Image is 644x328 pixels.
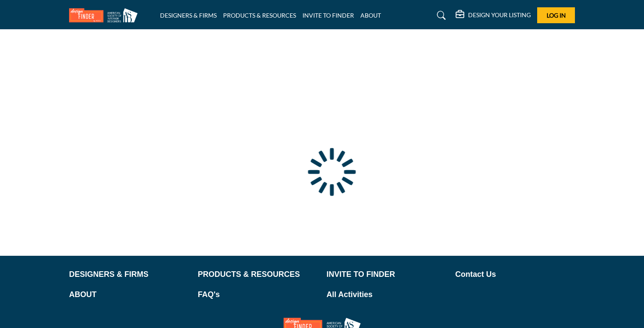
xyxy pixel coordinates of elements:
[160,12,217,19] a: DESIGNERS & FIRMS
[69,8,142,22] img: Site Logo
[456,10,531,21] div: DESIGN YOUR LISTING
[69,269,189,280] a: DESIGNERS & FIRMS
[223,12,296,19] a: PRODUCTS & RESOURCES
[327,269,446,280] a: INVITE TO FINDER
[468,11,531,19] h5: DESIGN YOUR LISTING
[547,12,566,19] span: Log In
[360,12,381,19] a: ABOUT
[429,9,451,22] a: Search
[537,7,575,23] button: Log In
[198,289,317,300] a: FAQ's
[455,269,575,280] a: Contact Us
[327,289,446,300] a: All Activities
[302,12,354,19] a: INVITE TO FINDER
[198,269,317,280] a: PRODUCTS & RESOURCES
[69,289,189,300] a: ABOUT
